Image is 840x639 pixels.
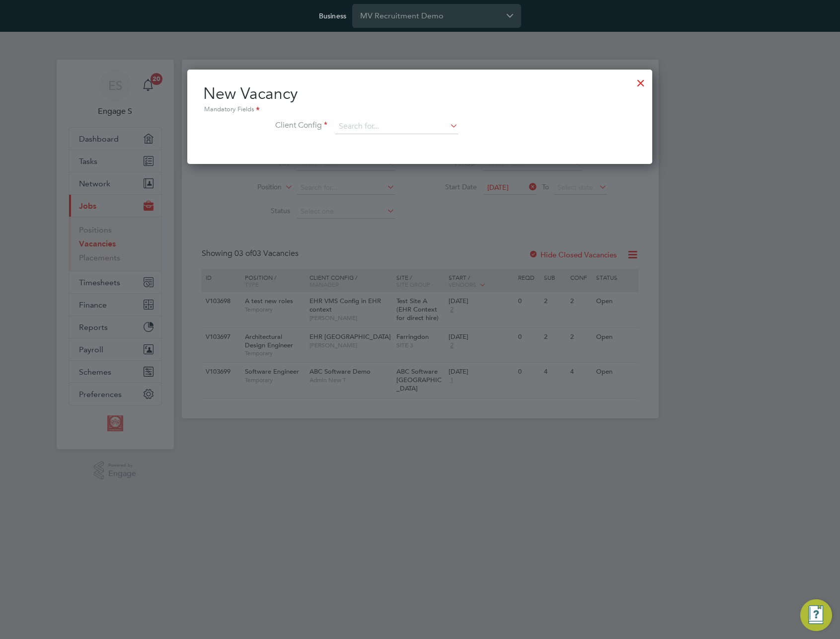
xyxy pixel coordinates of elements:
label: Business [319,11,346,20]
h2: New Vacancy [203,83,636,115]
input: Search for... [335,119,458,134]
label: Client Config [203,120,327,131]
button: Engage Resource Center [800,599,832,631]
div: Mandatory Fields [203,104,636,115]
